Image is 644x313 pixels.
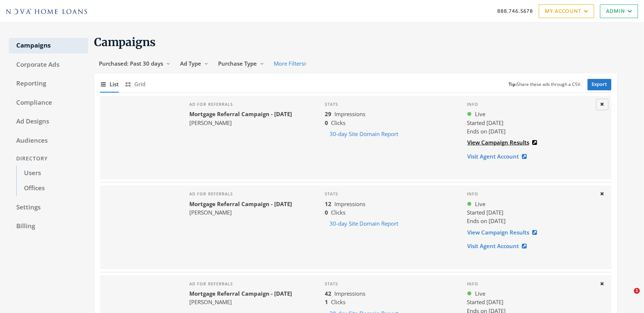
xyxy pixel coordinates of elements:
a: Billing [9,219,88,234]
button: Ad Type [175,57,213,70]
span: Campaigns [94,35,156,49]
a: Offices [16,181,88,196]
a: Compliance [9,95,88,111]
button: More Filters [269,57,311,70]
span: Impressions [334,200,365,208]
b: 42 [325,290,331,297]
button: Grid [125,76,145,92]
b: 1 [325,298,328,306]
a: 888.746.5678 [497,7,533,15]
span: List [110,80,119,88]
a: Reporting [9,76,88,91]
h4: Info [467,281,594,286]
div: [PERSON_NAME] [189,208,292,217]
span: Ends on [DATE] [467,128,506,135]
a: My Account [539,4,594,18]
iframe: Intercom live chat [619,288,637,306]
a: Audiences [9,133,88,149]
h4: Info [467,191,594,197]
span: Ad Type [180,60,201,67]
a: Campaigns [9,38,88,53]
b: Mortgage Referral Campaign - [DATE] [189,200,292,208]
a: Corporate Ads [9,57,88,73]
span: Impressions [334,290,365,297]
span: Ends on [DATE] [467,217,506,225]
b: 29 [325,110,331,118]
button: Purchased: Past 30 days [94,57,175,70]
span: Clicks [331,298,345,306]
span: Clicks [331,119,345,126]
h4: Stats [325,102,455,107]
a: Export [588,79,612,90]
img: Adwerx [6,9,87,14]
h4: Stats [325,281,455,286]
a: Users [16,166,88,181]
span: Purchase Type [218,60,257,67]
a: View Campaign Results [467,136,542,149]
small: Share these ads through a CSV. [509,81,582,88]
a: Visit Agent Account [467,239,531,253]
div: Started [DATE] [467,208,594,217]
h4: Stats [325,191,455,197]
span: Live [475,200,485,208]
span: Live [475,110,485,118]
a: Settings [9,200,88,215]
div: Started [DATE] [467,298,594,306]
b: 0 [325,209,328,216]
b: Mortgage Referral Campaign - [DATE] [189,290,292,297]
b: Tip: [509,81,517,87]
button: Purchase Type [213,57,269,70]
div: [PERSON_NAME] [189,119,292,127]
b: 12 [325,200,331,208]
a: Visit Agent Account [467,150,531,163]
span: Impressions [334,110,365,118]
div: Directory [9,152,88,166]
span: Live [475,289,485,298]
h4: Info [467,102,594,107]
a: View Campaign Results [467,226,542,239]
button: List [100,76,119,92]
button: 30-day Site Domain Report [325,127,403,141]
div: Started [DATE] [467,119,594,127]
div: [PERSON_NAME] [189,298,292,306]
a: Admin [600,4,638,18]
span: Purchased: Past 30 days [99,60,163,67]
button: 30-day Site Domain Report [325,217,403,230]
h4: Ad for referrals [189,281,292,286]
span: Grid [134,80,145,88]
span: Clicks [331,209,345,216]
span: 1 [634,288,640,294]
a: Ad Designs [9,114,88,129]
b: 0 [325,119,328,126]
b: Mortgage Referral Campaign - [DATE] [189,110,292,118]
h4: Ad for referrals [189,102,292,107]
h4: Ad for referrals [189,191,292,197]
